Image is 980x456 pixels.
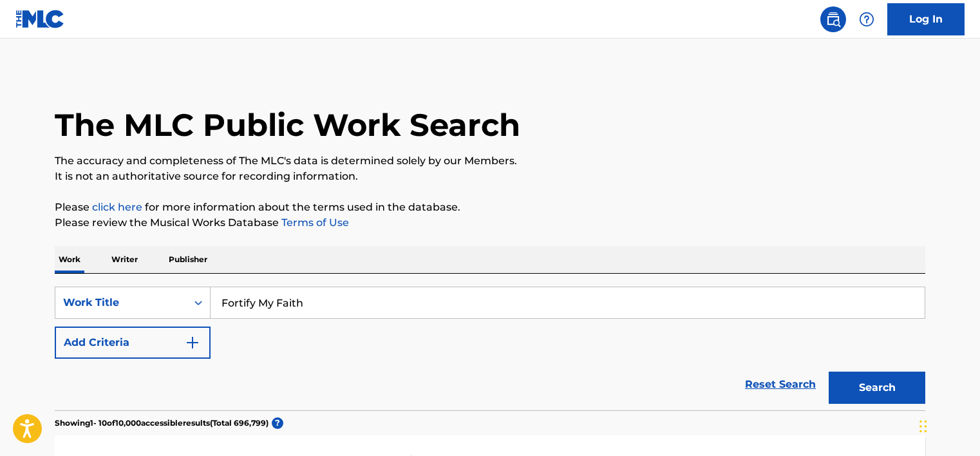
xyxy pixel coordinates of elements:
[916,394,980,456] div: চ্যাট উইজেট
[55,327,211,359] button: Add Criteria
[55,215,925,231] p: Please review the Musical Works Database
[63,295,179,310] div: Work Title
[185,335,200,350] img: 9d2ae6d4665cec9f34b9.svg
[820,6,846,32] a: Public Search
[55,417,269,429] p: Showing 1 - 10 of 10,000 accessible results (Total 696,799 )
[165,246,211,273] p: Publisher
[55,106,520,144] h1: The MLC Public Work Search
[859,12,874,27] img: help
[15,10,65,28] img: MLC Logo
[55,153,925,169] p: The accuracy and completeness of The MLC's data is determined solely by our Members.
[854,6,880,32] div: Help
[887,3,965,35] a: Log In
[916,394,980,456] iframe: Chat Widget
[108,246,142,273] p: Writer
[55,169,925,184] p: It is not an authoritative source for recording information.
[829,372,925,404] button: Search
[739,370,822,399] a: Reset Search
[919,407,927,446] div: টেনে আনুন
[55,287,925,410] form: Search Form
[272,417,283,429] span: ?
[55,200,925,215] p: Please for more information about the terms used in the database.
[279,216,349,229] a: Terms of Use
[55,246,84,273] p: Work
[92,201,142,213] a: click here
[825,12,841,27] img: search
